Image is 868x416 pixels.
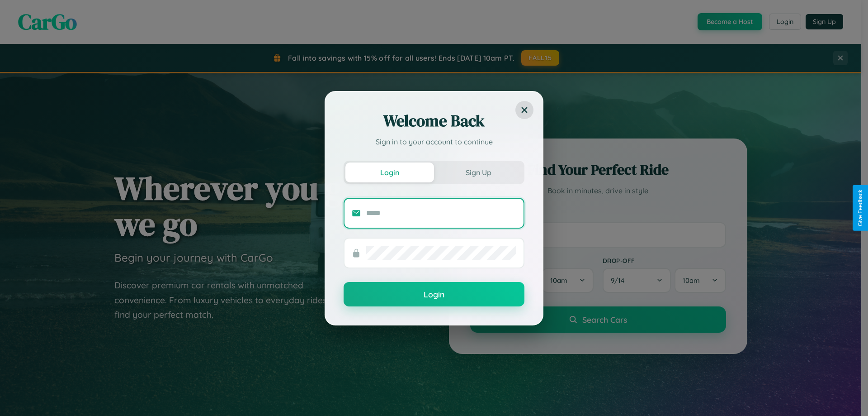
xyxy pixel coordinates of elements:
[434,163,523,182] button: Sign Up
[344,136,524,147] p: Sign in to your account to continue
[857,190,863,226] div: Give Feedback
[344,110,524,132] h2: Welcome Back
[345,163,434,182] button: Login
[344,282,524,306] button: Login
